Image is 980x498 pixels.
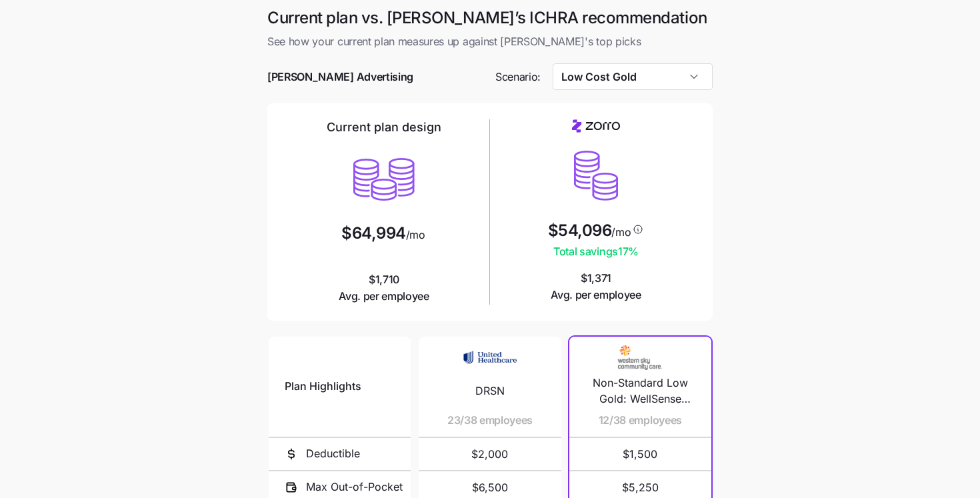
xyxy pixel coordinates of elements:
[327,119,441,135] h2: Current plan design
[611,227,631,237] span: /mo
[495,69,541,85] span: Scenario:
[435,438,545,470] span: $2,000
[613,345,667,370] img: Carrier
[551,270,641,303] span: $1,371
[267,7,713,28] h1: Current plan vs. [PERSON_NAME]’s ICHRA recommendation
[551,287,641,303] span: Avg. per employee
[548,243,645,260] span: Total savings 17 %
[447,412,533,429] span: 23/38 employees
[585,438,695,470] span: $1,500
[341,225,406,241] span: $64,994
[285,378,361,395] span: Plan Highlights
[306,445,360,462] span: Deductible
[267,69,413,85] span: [PERSON_NAME] Advertising
[548,223,612,239] span: $54,096
[585,375,695,408] span: Non-Standard Low Gold: WellSense Clarity Gold 1500
[339,271,429,305] span: $1,710
[463,345,517,370] img: Carrier
[599,412,682,429] span: 12/38 employees
[406,229,425,240] span: /mo
[306,479,403,495] span: Max Out-of-Pocket
[267,33,713,50] span: See how your current plan measures up against [PERSON_NAME]'s top picks
[475,383,505,399] span: DRSN
[339,288,429,305] span: Avg. per employee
